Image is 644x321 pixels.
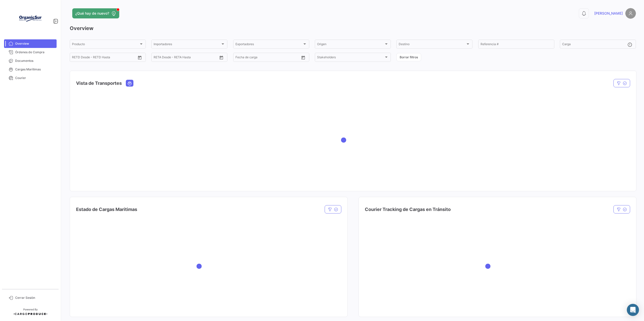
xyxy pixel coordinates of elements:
[75,11,109,16] span: ¿Qué hay de nuevo?
[72,8,119,18] button: ¿Qué hay de nuevo?
[396,53,421,61] button: Borrar filtros
[15,50,55,55] span: Órdenes de Compra
[166,56,197,60] input: Hasta
[126,80,133,86] button: Ocean
[299,54,307,61] button: Open calendar
[85,56,115,60] input: Hasta
[15,67,55,72] span: Cargas Marítimas
[4,39,57,48] a: Overview
[72,56,81,60] input: Desde
[365,206,451,213] h4: Courier Tracking de Cargas en Tránsito
[136,54,144,61] button: Open calendar
[15,296,55,300] span: Cerrar Sesión
[76,80,122,87] h4: Vista de Transportes
[317,56,384,60] span: Stakeholders
[218,54,225,61] button: Open calendar
[4,48,57,57] a: Órdenes de Compra
[625,8,636,19] img: placeholder-user.png
[72,43,139,47] span: Producto
[235,43,302,47] span: Exportadores
[70,25,636,32] h3: Overview
[4,57,57,65] a: Documentos
[4,74,57,82] a: Courier
[154,43,221,47] span: Importadores
[627,304,639,316] div: Abrir Intercom Messenger
[594,11,623,16] span: [PERSON_NAME]
[15,76,55,80] span: Courier
[4,65,57,74] a: Cargas Marítimas
[15,41,55,46] span: Overview
[15,59,55,63] span: Documentos
[18,6,43,31] img: Logo+OrganicSur.png
[76,206,137,213] h4: Estado de Cargas Maritimas
[235,56,245,60] input: Desde
[399,43,466,47] span: Destino
[317,43,384,47] span: Origen
[248,56,279,60] input: Hasta
[154,56,163,60] input: Desde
